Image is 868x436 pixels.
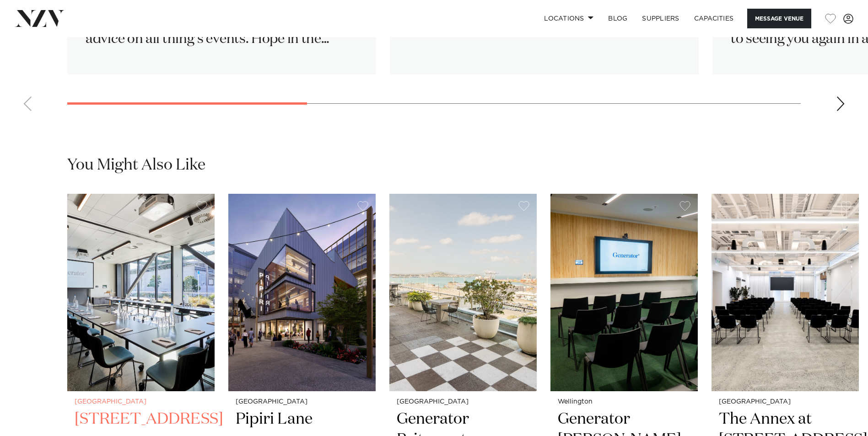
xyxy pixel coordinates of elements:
small: [GEOGRAPHIC_DATA] [236,399,368,405]
h2: You Might Also Like [67,155,205,175]
small: [GEOGRAPHIC_DATA] [719,399,852,405]
small: [GEOGRAPHIC_DATA] [397,399,529,405]
a: SUPPLIERS [635,9,686,28]
small: Wellington [558,399,690,405]
a: BLOG [601,9,635,28]
button: Message Venue [747,9,811,28]
a: Capacities [687,9,741,28]
a: Locations [537,9,601,28]
img: nzv-logo.png [15,10,65,27]
small: [GEOGRAPHIC_DATA] [75,399,207,405]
